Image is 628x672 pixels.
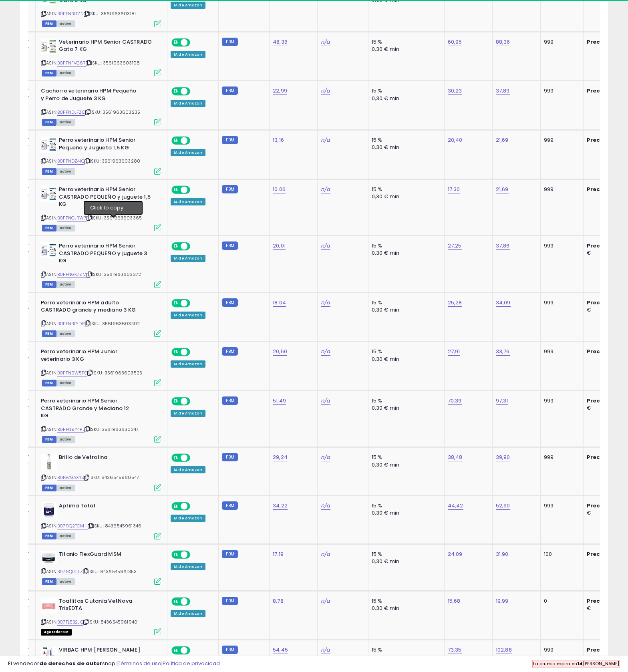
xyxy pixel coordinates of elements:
span: FBM [42,119,56,126]
div: IA de Amazon [171,255,205,262]
a: n/a [321,597,330,605]
span: Todos los listados actualmente disponibles para su compra en Amazon [56,380,75,386]
div: IA de Amazon [171,410,205,417]
span: EN [172,455,181,461]
span: EN [172,349,181,356]
span: EN [172,243,181,250]
div: ASIN: [41,137,161,174]
a: 22,99 [273,87,287,95]
a: B07TL5B2JQ [57,619,83,626]
b: Toallitas Cutania VetNova TrisEDTA [59,598,156,614]
a: 60,95 [448,38,462,46]
span: | SKU: 3561963603235 [85,109,140,115]
small: FBM [222,453,238,461]
div: ASIN: [41,454,161,490]
div: IA de Amazon [171,100,205,107]
a: 27,25 [448,242,462,250]
img: 41+RrqItMhL._SL40_.jpg [41,551,57,564]
a: B079Q11CLZ [57,568,83,575]
img: 41tsHOuPxnL._SL40_.jpg [41,646,57,657]
a: 20,40 [448,136,463,144]
a: n/a [321,136,330,144]
span: EN [172,551,181,558]
div: IA de Amazon [171,198,205,205]
a: B0FFNDZ41C [57,158,85,165]
a: n/a [321,502,330,510]
div: IA de Amazon [171,360,205,368]
span: EN [172,598,181,605]
span: | SKU: 3561963603372 [87,271,141,278]
span: FBM [42,330,56,337]
span: | SKU: 8436545961353 [83,568,137,575]
div: 999 [544,299,577,306]
div: 0,30 € min [372,558,438,565]
b: VIRBAC HPM [PERSON_NAME] Medio Especial 12KG [59,646,156,663]
span: FBM [42,70,56,76]
span: Todos los listados que actualmente están agotados y no están disponibles para su compra en Amazon [41,629,72,636]
div: 15 % [372,38,438,46]
span: Todos los listados actualmente disponibles para su compra en Amazon [56,436,75,443]
span: Todos los listados actualmente disponibles para su compra en Amazon [56,578,75,585]
span: La prueba expira en [PERSON_NAME] [533,660,619,667]
div: IA de Amazon [171,2,205,9]
span: FBM [42,436,56,443]
span: EN [172,39,181,46]
a: n/a [321,453,330,461]
div: 0,30 € min [372,654,438,661]
span: FBM [42,380,56,386]
div: 15 % [372,551,438,558]
span: EN [172,503,181,510]
img: 41L7Op+EP1L._SL40_.jpg [41,242,57,258]
div: ASIN: [41,502,161,539]
img: 41L7Op+EP1L._SL40_.jpg [41,186,57,202]
a: 33,76 [496,348,510,356]
div: IA de Amazon [171,563,205,570]
div: ASIN: [41,87,161,125]
div: 999 [544,397,577,404]
div: 999 [544,186,577,193]
span: Fuera [187,39,204,46]
div: 15 % [372,186,438,193]
b: Perro veterinario HPM Senior Pequeño y Jugueto 1,5 KG [59,137,156,153]
div: ASIN: [41,551,161,584]
small: FBM [222,185,238,193]
a: 30,23 [448,87,462,95]
a: B0FFNFVC67 [57,60,86,66]
span: Fuera [187,398,204,405]
a: 19,99 [496,597,509,605]
span: EN [172,187,181,193]
div: 0 [544,598,577,605]
div: 15 % [372,242,438,249]
div: ASIN: [41,38,161,76]
a: 70,39 [448,397,462,405]
small: FBM [222,396,238,405]
span: | SKU: 3561963603402 [85,320,140,327]
div: 0,30 € min [372,46,438,53]
span: Todos los listados actualmente disponibles para su compra en Amazon [56,225,75,231]
div: ASIN: [41,598,161,635]
a: 48,36 [273,38,288,46]
b: Aptima Total [59,502,156,512]
a: 17.19 [273,550,284,558]
span: | SKU: 3561963603198 [86,60,140,66]
div: 15 % [372,87,438,95]
span: | SKU: 8436545961346 [88,523,141,529]
span: | SKU: 3561963603181 [84,10,136,17]
div: IA de Amazon [171,466,205,473]
a: 52,90 [496,502,510,510]
a: n/a [321,348,330,356]
a: B079Q2TGMH [57,523,88,529]
span: | SKU: 3561963603280 [85,158,140,164]
span: Todos los listados actualmente disponibles para su compra en Amazon [56,20,75,27]
span: FBM [42,533,56,539]
span: FBM [42,225,56,231]
div: 15 % [372,299,438,306]
div: ASIN: [41,348,161,385]
b: Perro veterinario HPM Senior CASTRADO Grande y Mediano 12 KG [41,397,138,422]
b: Perro veterinario HPM Junior veterinario 3 KG [41,348,138,365]
div: El vendedor snap | | [8,660,220,668]
span: Fuera [187,455,204,461]
span: | SKU: 8436545961940 [83,619,137,625]
a: 8,78 [273,597,284,605]
div: 15 % [372,137,438,144]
